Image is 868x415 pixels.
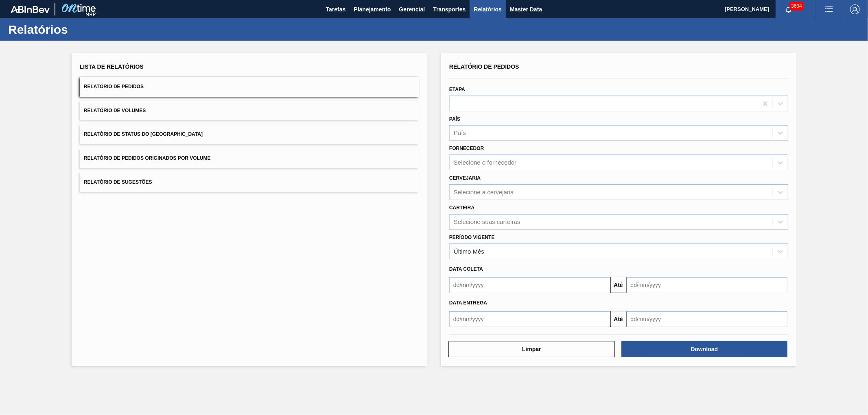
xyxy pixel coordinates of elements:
button: Limpar [448,341,615,357]
div: País [454,130,466,137]
span: Data coleta [449,266,483,272]
input: dd/mm/yyyy [449,311,610,327]
input: dd/mm/yyyy [627,311,788,327]
span: Relatório de Sugestões [84,179,152,185]
label: Carteira [449,205,474,211]
button: Relatório de Status do [GEOGRAPHIC_DATA] [80,124,419,144]
label: Fornecedor [449,146,484,151]
span: Relatório de Pedidos [84,84,144,89]
img: TNhmsLtSVTkK8tSr43FrP2fwEKptu5GPRR3wAAAABJRU5ErkJggg== [11,6,50,13]
span: Gerencial [399,4,425,14]
span: 3604 [789,2,804,11]
button: Relatório de Sugestões [80,172,419,192]
img: Logout [850,4,860,14]
div: Último Mês [454,248,484,255]
button: Até [610,311,627,327]
button: Relatório de Pedidos Originados por Volume [80,148,419,168]
span: Planejamento [354,4,391,14]
label: Período Vigente [449,235,494,240]
h1: Relatórios [8,25,153,34]
button: Relatório de Volumes [80,101,419,121]
label: País [449,116,460,122]
button: Relatório de Pedidos [80,77,419,97]
label: Cervejaria [449,175,481,181]
span: Data Entrega [449,300,487,306]
span: Lista de Relatórios [80,63,144,70]
button: Notificações [776,4,802,15]
div: Selecione o fornecedor [454,159,516,166]
span: Tarefas [326,4,346,14]
span: Relatório de Pedidos [449,63,519,70]
div: Selecione a cervejaria [454,189,514,196]
span: Relatório de Volumes [84,108,146,113]
button: Download [621,341,788,357]
span: Relatório de Status do [GEOGRAPHIC_DATA] [84,131,203,137]
span: Transportes [433,4,466,14]
span: Relatórios [474,4,501,14]
input: dd/mm/yyyy [449,277,610,293]
span: Relatório de Pedidos Originados por Volume [84,155,211,161]
span: Master Data [510,4,542,14]
input: dd/mm/yyyy [627,277,788,293]
label: Etapa [449,87,465,92]
button: Até [610,277,627,293]
div: Selecione suas carteiras [454,218,520,225]
img: userActions [824,4,834,14]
